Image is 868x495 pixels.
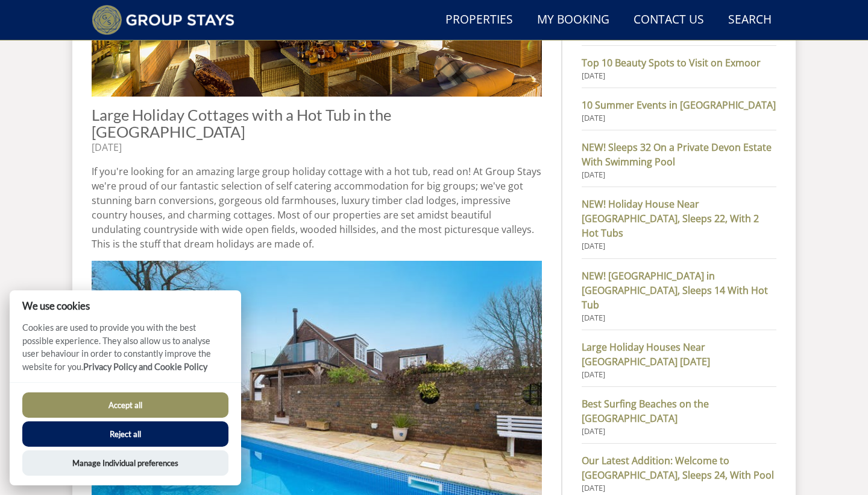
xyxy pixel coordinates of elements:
a: Our Latest Addition: Welcome to [GEOGRAPHIC_DATA], Sleeps 24, With Pool [DATE] [582,453,776,494]
a: Large Holiday Cottages with a Hot Tub in the [GEOGRAPHIC_DATA] [92,106,391,141]
a: My Booking [532,7,614,34]
a: Contact Us [629,7,709,34]
img: Group Stays [92,5,234,35]
strong: Best Surfing Beaches on the [GEOGRAPHIC_DATA] [582,397,776,426]
p: If you're looking for an amazing large group holiday cottage with a hot tub, read on! At Group St... [92,164,542,251]
time: [DATE] [92,141,122,154]
h2: We use cookies [10,300,241,311]
a: NEW! Sleeps 32 On a Private Devon Estate With Swimming Pool [DATE] [582,140,776,180]
a: Privacy Policy and Cookie Policy [83,362,207,372]
small: [DATE] [582,482,776,494]
p: Cookies are used to provide you with the best possible experience. They also allow us to analyse ... [10,321,241,382]
small: [DATE] [582,112,776,124]
strong: 10 Summer Events in [GEOGRAPHIC_DATA] [582,98,776,112]
small: [DATE] [582,312,776,324]
strong: NEW! Sleeps 32 On a Private Devon Estate With Swimming Pool [582,140,776,169]
small: [DATE] [582,240,776,252]
a: NEW! [GEOGRAPHIC_DATA] in [GEOGRAPHIC_DATA], Sleeps 14 With Hot Tub [DATE] [582,269,776,324]
button: Manage Individual preferences [22,450,228,476]
small: [DATE] [582,426,776,437]
strong: Our Latest Addition: Welcome to [GEOGRAPHIC_DATA], Sleeps 24, With Pool [582,453,776,482]
small: [DATE] [582,70,776,81]
button: Accept all [22,392,228,418]
small: [DATE] [582,169,776,180]
strong: NEW! [GEOGRAPHIC_DATA] in [GEOGRAPHIC_DATA], Sleeps 14 With Hot Tub [582,269,776,312]
button: Reject all [22,421,228,447]
small: [DATE] [582,369,776,380]
a: Large Holiday Houses Near [GEOGRAPHIC_DATA] [DATE] [DATE] [582,340,776,380]
a: Search [723,7,776,34]
strong: Top 10 Beauty Spots to Visit on Exmoor [582,56,776,70]
strong: NEW! Holiday House Near [GEOGRAPHIC_DATA], Sleeps 22, With 2 Hot Tubs [582,197,776,240]
a: NEW! Holiday House Near [GEOGRAPHIC_DATA], Sleeps 22, With 2 Hot Tubs [DATE] [582,197,776,252]
a: Top 10 Beauty Spots to Visit on Exmoor [DATE] [582,56,776,81]
strong: Large Holiday Houses Near [GEOGRAPHIC_DATA] [DATE] [582,340,776,369]
a: Best Surfing Beaches on the [GEOGRAPHIC_DATA] [DATE] [582,397,776,437]
a: 10 Summer Events in [GEOGRAPHIC_DATA] [DATE] [582,98,776,124]
a: Properties [441,7,518,34]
